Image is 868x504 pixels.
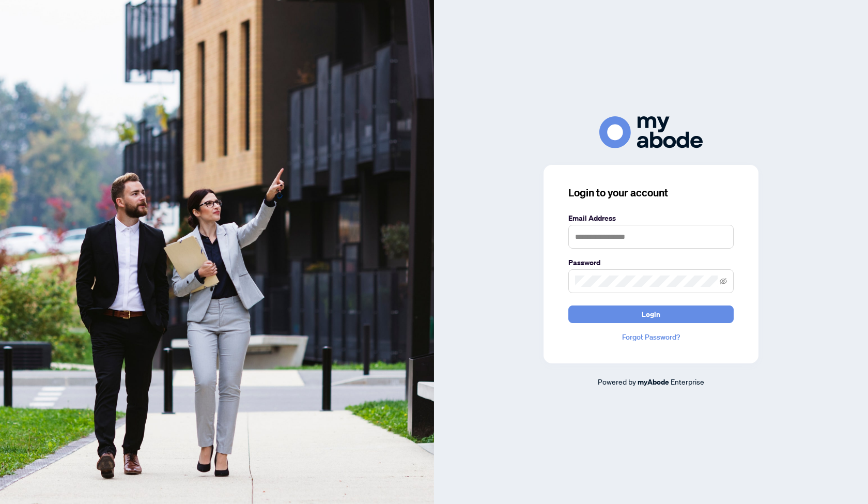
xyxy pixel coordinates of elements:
[638,376,669,388] a: myAbode
[671,377,704,386] span: Enterprise
[568,257,734,268] label: Password
[598,377,636,386] span: Powered by
[568,186,734,200] h3: Login to your account
[720,278,727,285] span: eye-invisible
[599,116,703,148] img: ma-logo
[568,306,734,323] button: Login
[642,306,660,323] span: Login
[568,331,734,343] a: Forgot Password?
[568,212,734,224] label: Email Address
